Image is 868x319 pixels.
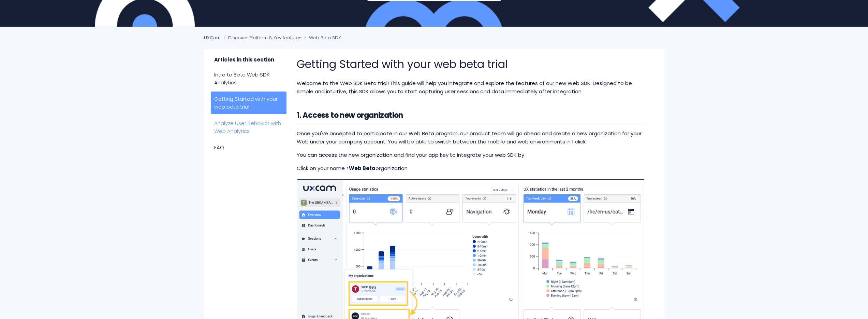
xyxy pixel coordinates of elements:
a: FAQ [211,140,287,155]
li: Web Beta SDK [303,34,341,41]
strong: Web Beta [349,165,376,172]
span: Get help [14,5,40,11]
p: Welcome to the Web SDK Beta trial! This guide will help you integrate and explore the features of... [297,79,647,96]
li: Discover Platform & Key features [222,34,303,41]
a: UXCam [204,34,221,41]
a: Discover Platform & Key features [228,34,301,41]
span: Articles in this section [211,56,287,67]
a: Getting Started with your web beta trial [211,92,287,114]
a: Intro to Beta Web SDK Analytics [211,67,287,90]
li: UXCam [204,34,222,41]
p: Once you've accepted to participate in our Web Beta program, our product team will go ahead and c... [297,129,647,146]
p: Click on your name > organization [297,164,647,172]
a: Web Beta SDK [309,34,341,41]
h2: 1. Access to new organization [297,109,647,123]
h1: Getting Started with your web beta trial [297,56,647,72]
p: You can access the new organization and find your app key to integrate your web SDK by : [297,151,647,159]
a: Analyze User Behavior with Web Analytics [211,116,287,138]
